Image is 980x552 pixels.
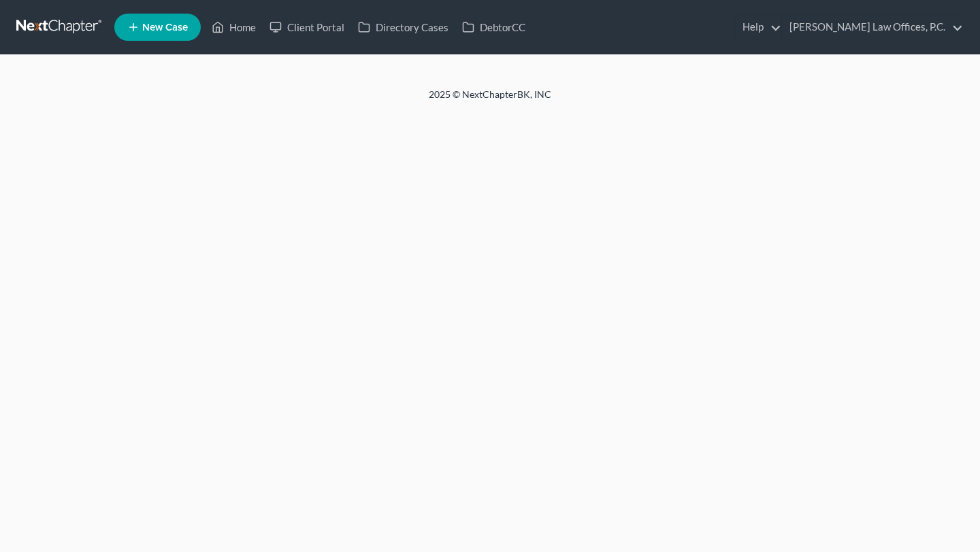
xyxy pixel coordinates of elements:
a: Directory Cases [351,15,455,39]
a: Help [736,15,781,39]
a: DebtorCC [455,15,532,39]
a: Client Portal [263,15,351,39]
div: 2025 © NextChapterBK, INC [102,88,878,112]
new-legal-case-button: New Case [114,14,201,41]
a: Home [205,15,263,39]
a: [PERSON_NAME] Law Offices, P.C. [783,15,963,39]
